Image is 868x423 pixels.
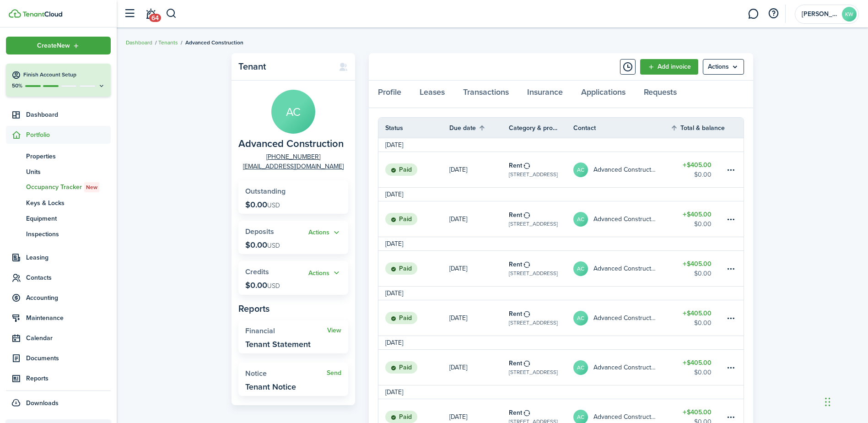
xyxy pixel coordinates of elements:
a: ACAdvanced Construction [573,251,670,286]
a: Inspections [6,226,111,242]
avatar-text: AC [573,261,588,276]
th: Category & property [509,123,573,133]
table-info-title: Rent [509,408,522,418]
a: ACAdvanced Construction [573,152,670,187]
iframe: Chat Widget [822,379,868,423]
table-profile-info-text: Advanced Construction [593,315,657,322]
widget-stats-description: Tenant Notice [245,382,296,391]
span: Credits [245,266,269,277]
table-profile-info-text: Advanced Construction [593,265,657,272]
button: Open resource center [766,6,781,22]
a: Rent[STREET_ADDRESS] [509,300,573,336]
avatar-text: AC [271,90,315,134]
a: Rent[STREET_ADDRESS] [509,350,573,385]
a: Send [327,369,341,377]
widget-stats-title: Notice [245,369,327,378]
widget-stats-title: Financial [245,327,327,335]
table-amount-description: $0.00 [694,269,712,278]
a: Reports [6,369,111,387]
a: Dashboard [6,106,111,124]
td: [DATE] [378,387,410,397]
table-amount-title: $405.00 [683,210,712,219]
td: [DATE] [378,140,410,150]
a: Paid [378,251,449,286]
span: KW West Self Storage [802,11,838,17]
a: $405.00$0.00 [670,350,725,385]
a: Add invoice [640,59,698,75]
a: Notifications [142,2,159,26]
span: 64 [149,14,161,22]
p: [DATE] [449,165,467,174]
span: Calendar [26,333,111,343]
th: Sort [670,122,725,133]
span: Contacts [26,273,111,282]
panel-main-subtitle: Reports [238,302,348,315]
avatar-text: AC [573,163,588,177]
span: Accounting [26,293,111,303]
button: Actions [308,268,341,278]
a: Dashboard [126,38,152,47]
span: New [86,183,97,191]
a: Equipment [6,211,111,226]
a: Rent[STREET_ADDRESS] [509,152,573,187]
span: USD [267,241,280,250]
p: [DATE] [449,363,467,372]
span: Equipment [26,214,111,223]
span: Advanced Construction [185,38,243,47]
td: [DATE] [378,288,410,298]
a: [DATE] [449,350,509,385]
td: [DATE] [378,239,410,249]
a: $405.00$0.00 [670,251,725,286]
a: Properties [6,148,111,164]
a: $405.00$0.00 [670,300,725,336]
span: Outstanding [245,186,286,196]
a: Transactions [454,81,518,108]
p: $0.00 [245,240,280,249]
table-amount-description: $0.00 [694,170,712,179]
table-amount-description: $0.00 [694,318,712,328]
status: Paid [385,213,417,226]
table-subtitle: [STREET_ADDRESS] [509,170,558,179]
table-subtitle: [STREET_ADDRESS] [509,220,558,228]
th: Sort [449,122,509,133]
a: Occupancy TrackerNew [6,179,111,195]
span: Maintenance [26,313,111,323]
div: Drag [825,388,830,416]
span: USD [267,281,280,291]
a: $405.00$0.00 [670,152,725,187]
p: [DATE] [449,412,467,422]
table-amount-description: $0.00 [694,368,712,377]
p: $0.00 [245,200,280,209]
a: ACAdvanced Construction [573,350,670,385]
p: [DATE] [449,214,467,224]
button: Actions [308,228,341,238]
p: [DATE] [449,313,467,323]
a: Paid [378,201,449,237]
button: Open menu [6,37,111,54]
a: View [327,327,341,334]
table-info-title: Rent [509,210,522,220]
a: ACAdvanced Construction [573,300,670,336]
status: Paid [385,262,417,275]
button: Open sidebar [121,5,138,22]
panel-main-title: Tenant [238,61,329,72]
img: TenantCloud [9,9,21,18]
p: [DATE] [449,264,467,273]
a: Tenants [158,38,178,47]
a: Messaging [744,2,762,26]
span: Occupancy Tracker [26,182,111,192]
table-amount-title: $405.00 [683,309,712,318]
table-info-title: Rent [509,260,522,269]
a: Keys & Locks [6,195,111,211]
span: Properties [26,152,111,161]
p: $0.00 [245,281,280,290]
a: [DATE] [449,300,509,336]
a: Rent[STREET_ADDRESS] [509,251,573,286]
table-amount-title: $405.00 [683,358,712,368]
h4: Finish Account Setup [23,71,105,79]
td: [DATE] [378,190,410,199]
span: Dashboard [26,110,111,119]
a: Applications [572,81,635,108]
a: Units [6,164,111,179]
